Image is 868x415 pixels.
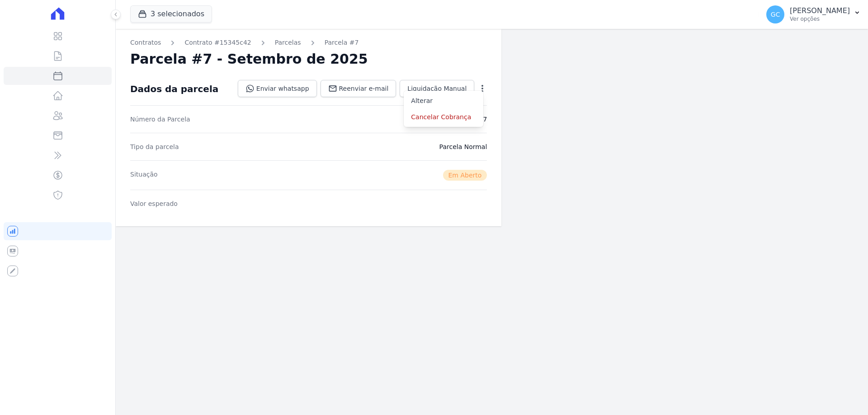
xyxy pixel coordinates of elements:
span: Reenviar e-mail [339,84,389,93]
dt: Tipo da parcela [130,142,179,151]
dt: Situação [130,170,158,181]
a: Contratos [130,38,161,47]
a: Alterar [404,93,483,109]
button: 3 selecionados [130,5,212,23]
h2: Parcela #7 - Setembro de 2025 [130,51,368,67]
a: Parcela #7 [325,38,359,47]
a: Reenviar e-mail [321,80,396,97]
span: Liquidação Manual [407,84,467,93]
a: Parcelas [275,38,301,47]
nav: Breadcrumb [130,38,487,47]
dd: 7 [483,115,487,124]
a: Cancelar Cobrança [404,109,483,125]
span: GC [771,11,780,18]
button: GC [PERSON_NAME] Ver opções [759,2,868,27]
a: Liquidação Manual [400,80,474,97]
dt: Valor esperado [130,199,178,208]
div: Dados da parcela [130,84,218,94]
span: Em Aberto [443,170,487,181]
a: Enviar whatsapp [238,80,317,97]
dt: Número da Parcela [130,115,190,124]
p: [PERSON_NAME] [790,6,850,15]
a: Contrato #15345c42 [184,38,251,47]
p: Ver opções [790,15,850,23]
dd: Parcela Normal [439,142,487,151]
